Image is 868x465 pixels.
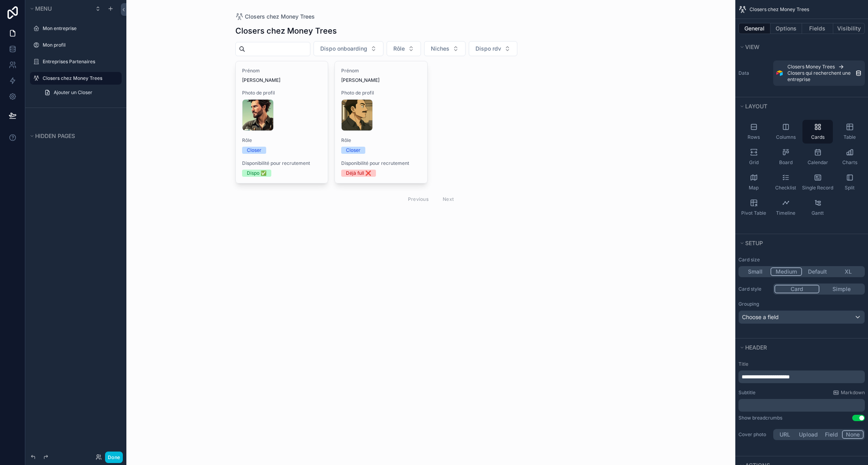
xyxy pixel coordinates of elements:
[770,145,801,169] button: Board
[802,267,833,276] button: Default
[738,286,770,292] label: Card style
[802,185,833,191] span: Single Record
[738,301,759,307] label: Grouping
[738,310,865,324] button: Choose a field
[738,399,865,412] div: scrollable content
[775,185,796,191] span: Checklist
[745,240,763,246] span: Setup
[738,196,769,219] button: Pivot Table
[28,3,90,14] button: Menu
[795,430,821,439] button: Upload
[770,196,801,219] button: Timeline
[811,134,825,140] span: Cards
[35,5,52,12] span: Menu
[738,120,769,144] button: Rows
[43,25,117,32] label: Mon entreprise
[28,130,118,142] button: Hidden pages
[738,42,860,53] button: View
[833,389,865,396] a: Markdown
[738,342,860,353] button: Header
[774,430,795,439] button: URL
[741,210,766,216] span: Pivot Table
[787,64,835,70] span: Closers Money Trees
[739,311,864,323] div: Choose a field
[738,145,769,169] button: Grid
[43,59,117,65] label: Entreprises Partenaires
[779,159,793,166] span: Board
[770,120,801,144] button: Columns
[43,42,117,48] label: Mon profil
[845,185,855,191] span: Split
[833,267,864,276] button: XL
[43,75,117,81] label: Closers chez Money Trees
[738,70,770,76] label: Data
[812,210,824,216] span: Gantt
[54,89,92,96] span: Ajouter un Closer
[802,145,833,169] button: Calendar
[841,389,865,396] span: Markdown
[738,431,770,438] label: Cover photo
[738,370,865,383] div: scrollable content
[776,134,796,140] span: Columns
[819,285,864,293] button: Simple
[770,267,802,276] button: Medium
[738,415,782,421] div: Show breadcrumbs
[738,170,769,194] button: Map
[821,430,842,439] button: Field
[842,159,857,166] span: Charts
[39,86,122,99] a: Ajouter un Closer
[770,170,801,194] button: Checklist
[738,23,770,34] button: General
[842,430,864,439] button: None
[738,257,760,263] label: Card size
[808,159,828,166] span: Calendar
[745,344,767,351] span: Header
[770,23,802,34] button: Options
[787,70,855,83] span: Closers qui recherchent une entreprise
[740,267,770,276] button: Small
[844,134,856,140] span: Table
[738,238,860,249] button: Setup
[750,6,809,13] span: Closers chez Money Trees
[745,103,767,110] span: Layout
[105,452,123,463] button: Done
[748,134,760,140] span: Rows
[773,60,865,86] a: Closers Money TreesClosers qui recherchent une entreprise
[749,159,759,166] span: Grid
[802,23,834,34] button: Fields
[738,389,755,396] label: Subtitle
[749,185,759,191] span: Map
[774,285,819,293] button: Card
[776,70,783,76] img: Airtable Logo
[745,43,759,50] span: View
[776,210,795,216] span: Timeline
[834,170,865,194] button: Split
[738,361,865,367] label: Title
[834,120,865,144] button: Table
[35,132,75,139] span: Hidden pages
[802,196,833,219] button: Gantt
[834,145,865,169] button: Charts
[738,101,860,112] button: Layout
[833,23,865,34] button: Visibility
[802,170,833,194] button: Single Record
[802,120,833,144] button: Cards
